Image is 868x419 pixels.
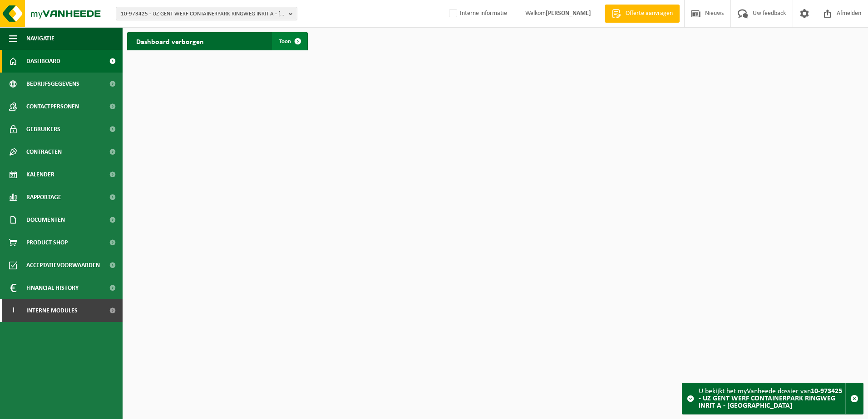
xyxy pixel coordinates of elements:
span: Documenten [26,209,65,231]
span: Dashboard [26,50,60,73]
span: Kalender [26,163,54,186]
span: Contactpersonen [26,95,79,118]
div: U bekijkt het myVanheede dossier van [699,383,845,414]
span: Navigatie [26,27,54,50]
span: Acceptatievoorwaarden [26,254,100,277]
span: Toon [279,39,291,44]
button: 10-973425 - UZ GENT WERF CONTAINERPARK RINGWEG INRIT A - [GEOGRAPHIC_DATA] [116,7,297,20]
h2: Dashboard verborgen [127,32,213,50]
span: Contracten [26,141,62,163]
a: Offerte aanvragen [605,5,680,23]
span: Interne modules [26,299,78,322]
span: Offerte aanvragen [623,9,675,18]
strong: 10-973425 - UZ GENT WERF CONTAINERPARK RINGWEG INRIT A - [GEOGRAPHIC_DATA] [699,388,842,409]
span: 10-973425 - UZ GENT WERF CONTAINERPARK RINGWEG INRIT A - [GEOGRAPHIC_DATA] [121,7,285,21]
span: Bedrijfsgegevens [26,73,79,95]
span: Gebruikers [26,118,60,141]
strong: [PERSON_NAME] [546,10,591,17]
span: I [9,299,17,322]
span: Financial History [26,277,79,299]
span: Rapportage [26,186,61,209]
label: Interne informatie [447,7,507,20]
a: Toon [272,32,307,50]
span: Product Shop [26,231,68,254]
